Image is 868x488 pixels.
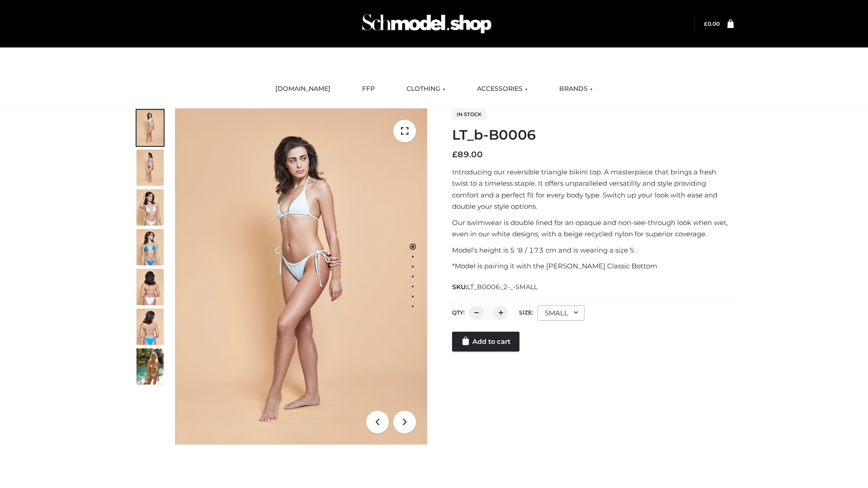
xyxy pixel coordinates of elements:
p: Our swimwear is double lined for an opaque and non-see-through look when wet, even in our white d... [452,217,734,240]
a: [DOMAIN_NAME] [269,79,337,99]
img: Arieltop_CloudNine_AzureSky2.jpg [137,348,164,385]
a: CLOTHING [400,79,452,99]
img: ArielClassicBikiniTop_CloudNine_AzureSky_OW114ECO_8-scaled.jpg [137,309,164,345]
label: QTY: [452,309,465,316]
span: £ [452,150,458,160]
p: *Model is pairing it with the [PERSON_NAME] Classic Bottom [452,260,734,272]
p: Introducing our reversible triangle bikini top. A masterpiece that brings a fresh twist to a time... [452,166,734,212]
bdi: 89.00 [452,150,483,160]
img: ArielClassicBikiniTop_CloudNine_AzureSky_OW114ECO_3-scaled.jpg [137,189,164,225]
img: ArielClassicBikiniTop_CloudNine_AzureSky_OW114ECO_7-scaled.jpg [137,269,164,305]
a: £0.00 [704,20,720,27]
img: ArielClassicBikiniTop_CloudNine_AzureSky_OW114ECO_4-scaled.jpg [137,229,164,265]
img: ArielClassicBikiniTop_CloudNine_AzureSky_OW114ECO_1 [175,108,427,445]
bdi: 0.00 [704,20,720,27]
span: In stock [452,109,486,120]
span: £ [704,20,708,27]
label: Size: [519,309,533,316]
h1: LT_b-B0006 [452,127,734,143]
a: FFP [355,79,382,99]
img: Schmodel Admin 964 [359,6,495,42]
a: Add to cart [452,332,519,352]
img: ArielClassicBikiniTop_CloudNine_AzureSky_OW114ECO_1-scaled.jpg [137,110,164,146]
a: BRANDS [552,79,599,99]
img: ArielClassicBikiniTop_CloudNine_AzureSky_OW114ECO_2-scaled.jpg [137,150,164,186]
span: LT_B0006_2-_-SMALL [467,283,538,291]
a: ACCESSORIES [470,79,534,99]
p: Model’s height is 5 ‘8 / 173 cm and is wearing a size S. [452,244,734,256]
span: SKU: [452,282,538,292]
div: SMALL [538,305,585,321]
